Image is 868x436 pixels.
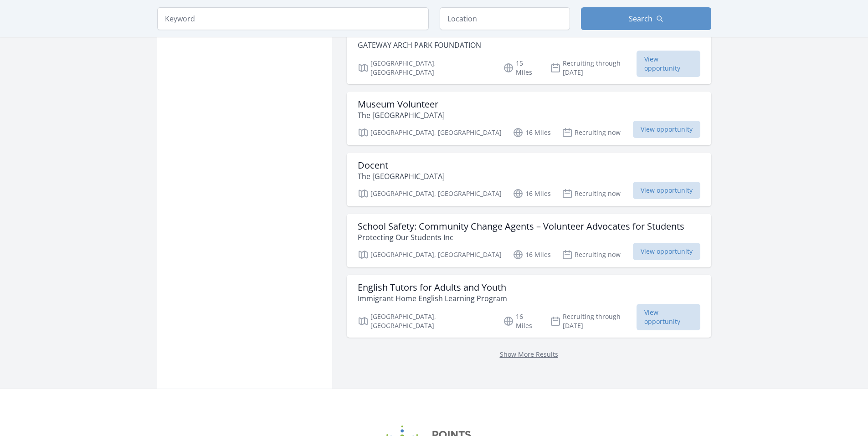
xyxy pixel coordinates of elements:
p: Recruiting now [562,249,621,260]
button: Search [581,7,711,30]
p: [GEOGRAPHIC_DATA], [GEOGRAPHIC_DATA] [358,59,493,77]
p: Protecting Our Students Inc [358,232,684,243]
a: Museum Visitor Service Volunteers GATEWAY ARCH PARK FOUNDATION [GEOGRAPHIC_DATA], [GEOGRAPHIC_DAT... [347,21,711,84]
h3: Docent [358,160,445,171]
span: View opportunity [633,121,700,138]
p: GATEWAY ARCH PARK FOUNDATION [358,40,504,51]
span: View opportunity [637,304,700,330]
h3: Museum Volunteer [358,99,445,110]
a: Docent The [GEOGRAPHIC_DATA] [GEOGRAPHIC_DATA], [GEOGRAPHIC_DATA] 16 Miles Recruiting now View op... [347,153,711,206]
p: Immigrant Home English Learning Program [358,293,507,304]
span: View opportunity [633,182,700,199]
p: The [GEOGRAPHIC_DATA] [358,171,445,182]
span: Search [629,13,652,24]
p: The [GEOGRAPHIC_DATA] [358,110,445,121]
input: Location [440,7,570,30]
p: [GEOGRAPHIC_DATA], [GEOGRAPHIC_DATA] [358,249,502,260]
span: View opportunity [633,243,700,260]
p: [GEOGRAPHIC_DATA], [GEOGRAPHIC_DATA] [358,312,493,330]
span: View opportunity [637,51,700,77]
a: School Safety: Community Change Agents – Volunteer Advocates for Students Protecting Our Students... [347,214,711,267]
p: Recruiting through [DATE] [550,312,637,330]
p: 16 Miles [513,249,551,260]
a: English Tutors for Adults and Youth Immigrant Home English Learning Program [GEOGRAPHIC_DATA], [G... [347,275,711,338]
input: Keyword [157,7,429,30]
p: 15 Miles [503,59,539,77]
a: Show More Results [500,350,558,359]
p: 16 Miles [503,312,539,330]
p: 16 Miles [513,188,551,199]
p: Recruiting through [DATE] [550,59,637,77]
h3: English Tutors for Adults and Youth [358,282,507,293]
p: [GEOGRAPHIC_DATA], [GEOGRAPHIC_DATA] [358,127,502,138]
p: Recruiting now [562,127,621,138]
h3: School Safety: Community Change Agents – Volunteer Advocates for Students [358,221,684,232]
p: Recruiting now [562,188,621,199]
p: 16 Miles [513,127,551,138]
p: [GEOGRAPHIC_DATA], [GEOGRAPHIC_DATA] [358,188,502,199]
a: Museum Volunteer The [GEOGRAPHIC_DATA] [GEOGRAPHIC_DATA], [GEOGRAPHIC_DATA] 16 Miles Recruiting n... [347,92,711,145]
